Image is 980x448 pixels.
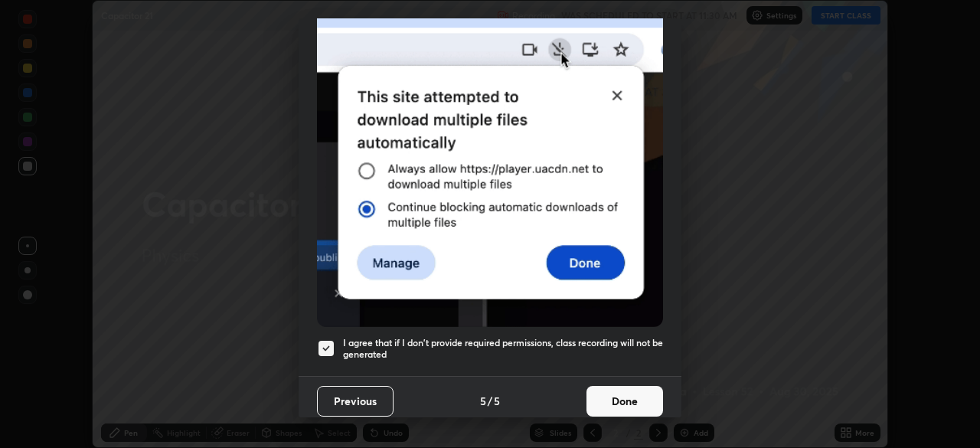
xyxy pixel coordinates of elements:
button: Previous [317,386,394,417]
h5: I agree that if I don't provide required permissions, class recording will not be generated [343,337,663,361]
h4: 5 [480,393,486,409]
h4: / [488,393,492,409]
h4: 5 [494,393,500,409]
button: Done [586,386,663,417]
